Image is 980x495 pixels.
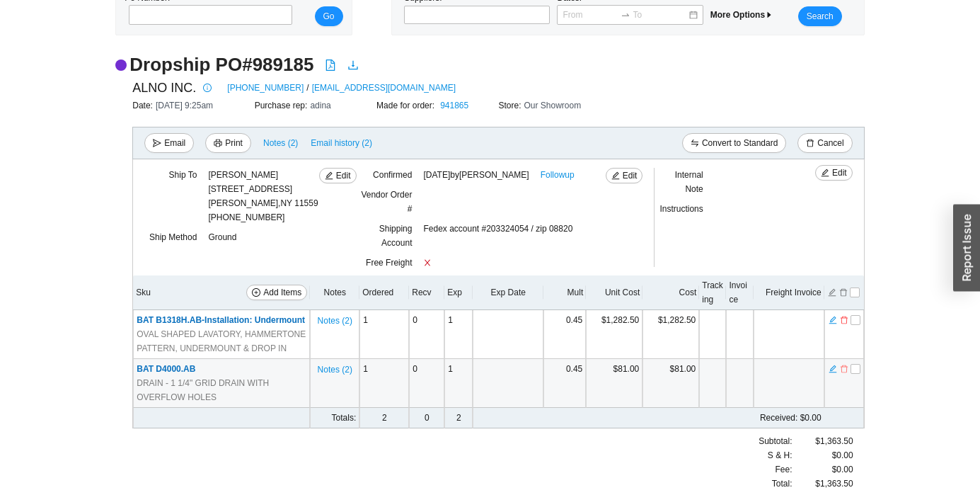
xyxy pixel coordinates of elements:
th: Cost [642,275,699,310]
span: Add Items [263,285,301,300]
td: 0.45 [543,359,586,408]
button: Notes (2) [317,313,353,323]
a: [PHONE_NUMBER] [227,81,304,95]
a: file-pdf [325,59,336,74]
span: More Options [710,10,773,20]
td: 2 [359,408,409,428]
span: ALNO INC. [132,77,196,98]
th: Freight Invoice [754,275,824,310]
input: From [563,8,617,22]
button: editEdit [815,165,853,181]
span: Total: [772,477,792,491]
span: Ground [208,232,236,242]
button: printerPrint [205,133,251,153]
td: 1 [444,310,473,359]
span: Notes ( 2 ) [318,363,352,377]
span: Ship Method [149,232,197,242]
span: Confirmed [373,170,412,180]
div: $1,363.50 [792,477,853,491]
span: OVAL SHAPED LAVATORY, HAMMERTONE PATTERN, UNDERMOUNT & DROP IN [137,327,306,355]
td: 0 [409,310,444,359]
td: 1 [359,359,409,408]
span: delete [840,364,848,374]
span: plus-circle [252,288,260,298]
span: Internal Note [675,170,703,194]
div: Fedex account #203324054 / zip 08820 [423,222,625,256]
span: printer [214,139,222,149]
a: download [347,59,359,74]
td: 1 [359,310,409,359]
span: BAT D4000.AB [137,364,195,374]
span: swap [691,139,699,149]
button: Notes (2) [317,362,353,372]
span: Received: [760,413,797,423]
span: Vendor Order # [361,190,412,214]
td: $1,282.50 [586,310,642,359]
button: swapConvert to Standard [682,133,786,153]
span: Notes ( 2 ) [318,314,352,328]
td: $81.00 [642,359,699,408]
span: delete [840,315,848,325]
span: [DATE] by [PERSON_NAME] [423,168,529,182]
button: deleteCancel [797,133,852,153]
span: $0.00 [832,462,853,477]
span: Store: [498,101,524,110]
td: 0 [409,408,444,428]
span: DRAIN - 1 1/4" GRID DRAIN WITH OVERFLOW HOLES [137,376,306,404]
span: Go [323,9,335,23]
h2: Dropship PO # 989185 [129,52,313,77]
span: Edit [832,166,847,180]
span: S & H: [768,448,792,462]
span: edit [325,171,333,181]
th: Mult [543,275,586,310]
span: close [423,258,432,267]
a: [EMAIL_ADDRESS][DOMAIN_NAME] [312,81,456,95]
span: Email history (2) [311,136,372,150]
span: Date: [132,101,156,110]
span: Search [807,9,834,23]
button: Search [798,6,842,26]
button: delete [838,286,848,296]
th: Exp [444,275,473,310]
th: Ordered [359,275,409,310]
span: swap-right [621,10,630,20]
span: Cancel [817,136,843,150]
span: / [306,81,309,95]
span: edit [829,315,837,325]
span: download [347,59,359,71]
th: Tracking [699,275,726,310]
button: editEdit [319,168,357,183]
span: send [153,139,161,149]
span: edit [821,169,829,178]
span: caret-right [765,11,773,19]
span: Free Freight [366,258,412,268]
span: Our Showroom [524,101,582,110]
th: Recv [409,275,444,310]
div: $0.00 [792,448,853,462]
span: [DATE] 9:25am [156,101,213,110]
div: Sku [136,285,307,300]
th: Notes [310,275,359,310]
th: Exp Date [473,275,543,310]
span: Instructions [659,204,703,214]
span: Shipping Account [379,224,413,248]
button: delete [839,363,849,372]
div: [PERSON_NAME] [STREET_ADDRESS] [PERSON_NAME] , NY 11559 [208,168,318,210]
button: edit [828,363,838,372]
td: 1 [444,359,473,408]
span: Email [164,136,185,150]
span: Ship To [169,170,197,180]
td: 2 [444,408,473,428]
span: Notes ( 2 ) [263,136,298,150]
span: delete [806,139,814,149]
span: Totals: [332,413,357,423]
span: BAT B1318H.AB-Installation: Undermount [137,315,305,325]
span: Convert to Standard [702,136,778,150]
button: editEdit [606,168,643,183]
div: $1,363.50 [792,434,853,448]
button: Notes (2) [263,135,299,145]
button: sendEmail [144,133,194,153]
td: $81.00 [586,359,642,408]
button: delete [839,314,849,324]
th: Unit Cost [586,275,642,310]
